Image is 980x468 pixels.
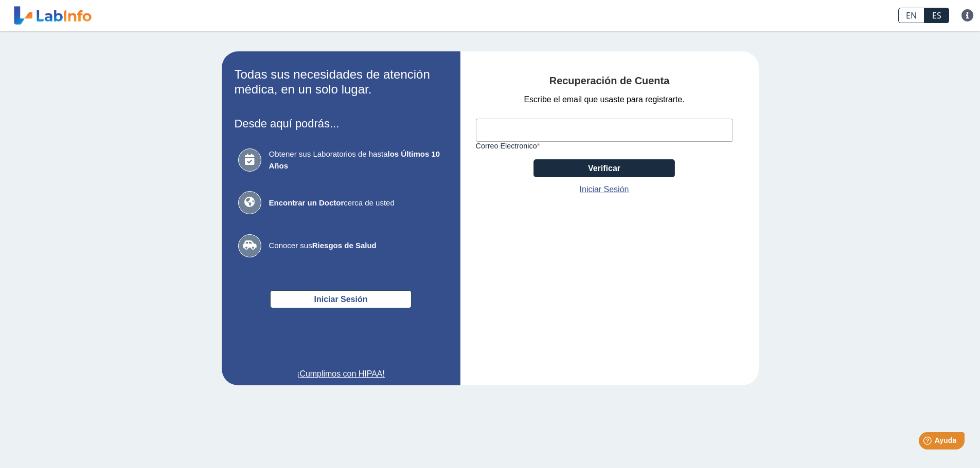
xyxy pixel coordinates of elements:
h2: Todas sus necesidades de atención médica, en un solo lugar. [235,67,448,97]
h4: Recuperación de Cuenta [476,75,743,87]
b: Encontrar un Doctor [269,198,344,207]
span: Conocer sus [269,240,444,252]
a: ¡Cumplimos con HIPAA! [235,368,448,380]
a: ES [924,8,949,23]
h3: Desde aquí podrás... [235,117,448,130]
iframe: Help widget launcher [888,428,969,457]
b: los Últimos 10 Años [269,149,440,170]
button: Verificar [533,159,675,177]
label: Correo Electronico [476,142,733,150]
span: Obtener sus Laboratorios de hasta [269,148,444,172]
button: Iniciar Sesión [270,290,412,308]
b: Riesgos de Salud [312,241,377,250]
span: cerca de usted [269,197,444,209]
a: EN [898,8,924,23]
a: Iniciar Sesión [580,183,629,196]
span: Escribe el email que usaste para registrarte. [524,93,684,106]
